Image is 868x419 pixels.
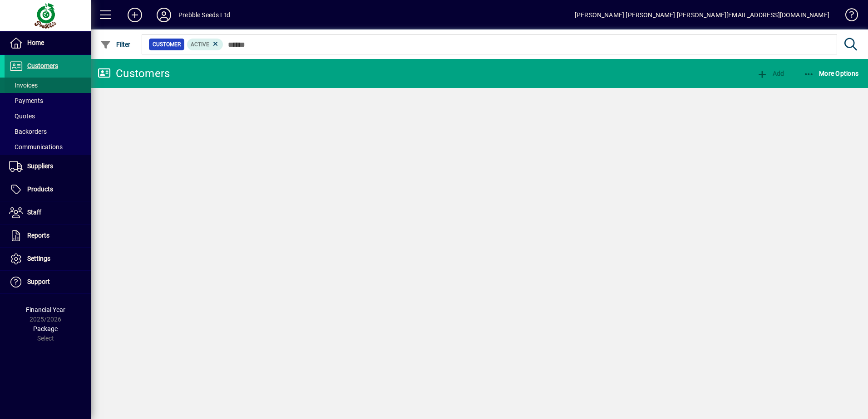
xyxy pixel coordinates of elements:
span: Backorders [9,128,47,135]
a: Reports [5,224,91,247]
a: Invoices [5,78,91,93]
div: Prebble Seeds Ltd [178,8,230,22]
div: Customers [98,66,170,81]
mat-chip: Activation Status: Active [187,39,223,50]
button: Filter [98,36,133,53]
a: Backorders [5,124,91,139]
a: Products [5,178,91,201]
div: [PERSON_NAME] [PERSON_NAME] [PERSON_NAME][EMAIL_ADDRESS][DOMAIN_NAME] [575,8,829,22]
span: Staff [27,209,41,216]
a: Payments [5,93,91,108]
a: Suppliers [5,155,91,178]
span: Customers [27,62,58,69]
a: Communications [5,139,91,155]
span: Home [27,39,44,46]
button: More Options [801,65,861,82]
span: Invoices [9,82,38,89]
span: Products [27,185,53,193]
span: Suppliers [27,162,53,170]
span: Package [33,325,58,332]
a: Settings [5,248,91,270]
button: Add [120,7,149,23]
button: Add [755,65,786,82]
a: Knowledge Base [838,2,857,31]
a: Home [5,32,91,54]
button: Profile [149,7,178,23]
a: Staff [5,201,91,224]
span: Reports [27,232,49,239]
a: Quotes [5,108,91,124]
span: Active [191,41,209,48]
span: Customer [153,40,181,49]
span: Support [27,278,50,285]
span: Payments [9,97,43,104]
span: Quotes [9,112,35,120]
span: Settings [27,255,50,262]
span: Financial Year [26,306,65,313]
span: More Options [804,70,859,77]
span: Add [757,70,784,77]
span: Filter [100,41,131,48]
a: Support [5,271,91,293]
span: Communications [9,143,63,151]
